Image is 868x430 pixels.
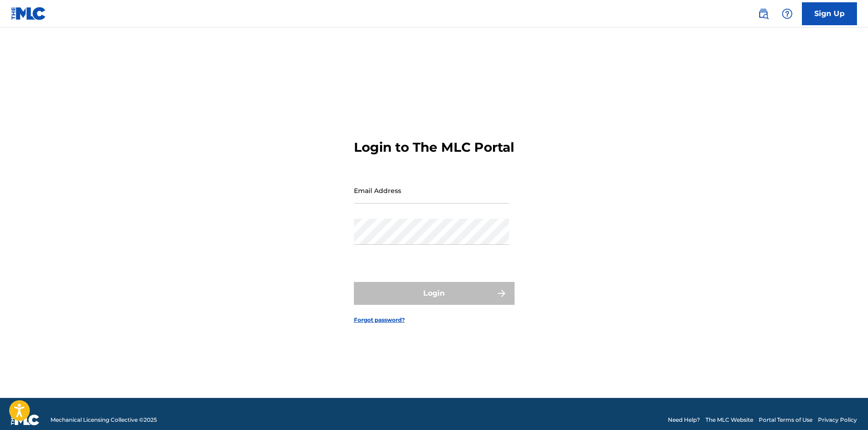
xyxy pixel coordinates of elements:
div: Help [778,5,796,23]
a: Privacy Policy [818,416,857,424]
img: logo [11,414,39,425]
img: search [758,8,769,19]
span: Mechanical Licensing Collective © 2025 [50,416,157,424]
img: help [782,8,793,19]
a: Forgot password? [354,316,405,324]
a: Public Search [754,5,773,23]
h3: Login to The MLC Portal [354,139,514,155]
a: Sign Up [802,2,857,25]
img: MLC Logo [11,7,46,20]
a: The MLC Website [706,416,753,424]
iframe: Chat Widget [822,386,868,430]
a: Need Help? [668,416,700,424]
a: Portal Terms of Use [759,416,812,424]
